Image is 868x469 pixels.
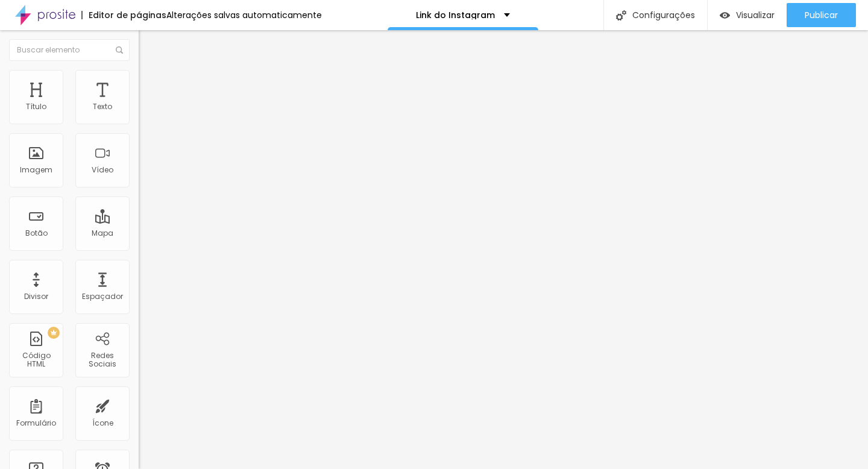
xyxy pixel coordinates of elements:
font: Alterações salvas automaticamente [166,9,322,21]
button: Publicar [787,3,856,27]
font: Visualizar [736,9,775,21]
font: Texto [93,101,112,112]
iframe: Editor [139,30,868,469]
font: Espaçador [82,291,123,301]
font: Formulário [16,418,56,428]
font: Mapa [92,228,113,238]
font: Divisor [24,291,48,301]
font: Título [26,101,46,112]
button: Visualizar [708,3,787,27]
font: Código HTML [22,350,51,369]
font: Vídeo [92,165,113,175]
img: view-1.svg [720,10,730,20]
font: Publicar [805,9,838,21]
img: Ícone [116,46,123,54]
font: Configurações [632,9,695,21]
input: Buscar elemento [9,39,130,61]
font: Ícone [92,418,113,428]
font: Imagem [20,165,52,175]
font: Redes Sociais [89,350,116,369]
font: Editor de páginas [89,9,166,21]
img: Ícone [616,10,626,20]
font: Link do Instagram [416,9,495,21]
font: Botão [25,228,48,238]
